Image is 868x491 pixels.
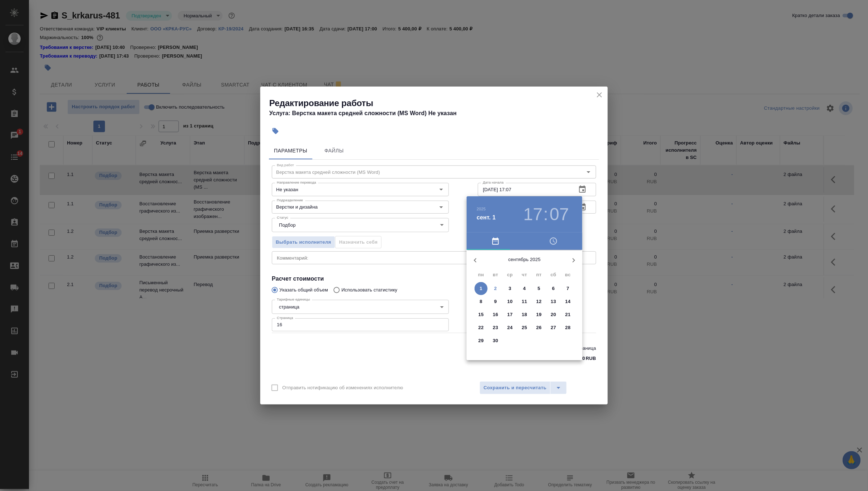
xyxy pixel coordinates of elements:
[489,334,502,347] button: 30
[538,285,540,292] p: 5
[494,285,497,292] p: 2
[565,311,571,318] p: 21
[475,295,488,308] button: 8
[561,282,574,295] button: 7
[489,295,502,308] button: 9
[522,298,527,305] p: 11
[532,321,545,334] button: 26
[494,298,497,305] p: 9
[477,213,496,222] button: сент. 1
[543,204,548,224] h3: :
[550,204,569,224] button: 07
[479,311,484,318] p: 15
[477,207,486,211] button: 2025
[475,308,488,321] button: 15
[532,308,545,321] button: 19
[493,311,498,318] p: 16
[475,271,488,278] span: пн
[561,271,574,278] span: вс
[522,311,527,318] p: 18
[509,285,511,292] p: 3
[547,295,560,308] button: 13
[522,324,527,331] p: 25
[547,321,560,334] button: 27
[503,295,517,308] button: 10
[475,321,488,334] button: 22
[493,337,498,344] p: 30
[561,295,574,308] button: 14
[523,285,526,292] p: 4
[536,311,542,318] p: 19
[484,256,565,263] p: сентябрь 2025
[480,285,482,292] p: 1
[503,282,517,295] button: 3
[518,271,531,278] span: чт
[518,321,531,334] button: 25
[551,311,556,318] p: 20
[503,308,517,321] button: 17
[489,321,502,334] button: 23
[565,298,571,305] p: 14
[503,321,517,334] button: 24
[475,282,488,295] button: 1
[561,308,574,321] button: 21
[547,282,560,295] button: 6
[552,285,555,292] p: 6
[493,324,498,331] p: 23
[547,271,560,278] span: сб
[503,271,517,278] span: ср
[518,308,531,321] button: 18
[489,308,502,321] button: 16
[479,324,484,331] p: 22
[475,334,488,347] button: 29
[507,311,513,318] p: 17
[489,282,502,295] button: 2
[536,298,542,305] p: 12
[518,295,531,308] button: 11
[518,282,531,295] button: 4
[561,321,574,334] button: 28
[532,271,545,278] span: пт
[536,324,542,331] p: 26
[507,298,513,305] p: 10
[489,271,502,278] span: вт
[547,308,560,321] button: 20
[507,324,513,331] p: 24
[479,337,484,344] p: 29
[480,298,482,305] p: 8
[532,295,545,308] button: 12
[551,324,556,331] p: 27
[532,282,545,295] button: 5
[551,298,556,305] p: 13
[523,204,543,224] button: 17
[566,285,569,292] p: 7
[565,324,571,331] p: 28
